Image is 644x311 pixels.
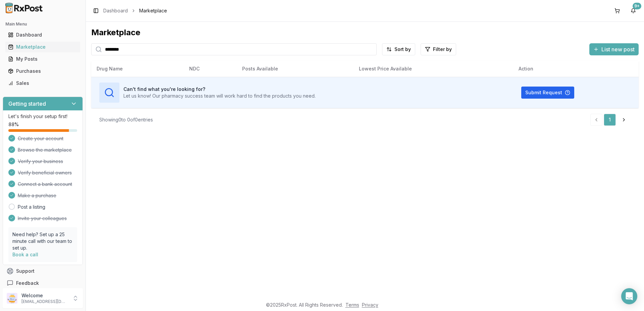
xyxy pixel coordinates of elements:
[521,87,574,99] button: Submit Request
[3,3,46,13] img: RxPost Logo
[18,192,56,199] span: Make a purchase
[5,77,80,89] a: Sales
[18,147,72,153] span: Browse the marketplace
[354,61,513,77] th: Lowest Price Available
[590,114,631,126] nav: pagination
[18,181,72,188] span: Connect a bank account
[8,32,77,38] div: Dashboard
[123,86,316,93] h3: Can't find what you're looking for?
[5,21,80,27] h2: Main Menu
[99,116,153,123] div: Showing 0 to 0 of 0 entries
[617,114,631,126] a: Go to next page
[8,56,77,62] div: My Posts
[139,7,167,14] span: Marketplace
[3,66,83,76] button: Purchases
[18,169,72,176] span: Verify beneficial owners
[589,43,639,55] button: List new post
[12,231,73,251] p: Need help? Set up a 25 minute call with our team to set up.
[8,44,77,50] div: Marketplace
[3,42,83,52] button: Marketplace
[18,204,45,210] a: Post a listing
[362,302,378,308] a: Privacy
[8,121,19,128] span: 88 %
[103,7,167,14] nav: breadcrumb
[3,265,83,277] button: Support
[3,54,83,64] button: My Posts
[621,288,637,304] div: Open Intercom Messenger
[237,61,354,77] th: Posts Available
[3,30,83,40] button: Dashboard
[601,45,635,53] span: List new post
[394,46,411,53] span: Sort by
[382,43,415,55] button: Sort by
[8,68,77,74] div: Purchases
[8,100,46,108] h3: Getting started
[5,65,80,77] a: Purchases
[21,292,68,299] p: Welcome
[12,252,38,257] a: Book a call
[18,135,63,142] span: Create your account
[7,293,17,304] img: User avatar
[184,61,237,77] th: NDC
[345,302,359,308] a: Terms
[5,29,80,41] a: Dashboard
[628,5,639,16] button: 9+
[18,158,63,165] span: Verify your business
[513,61,639,77] th: Action
[91,61,184,77] th: Drug Name
[16,280,39,287] span: Feedback
[433,46,452,53] span: Filter by
[8,80,77,87] div: Sales
[633,3,641,9] div: 9+
[91,27,639,38] div: Marketplace
[123,93,316,99] p: Let us know! Our pharmacy success team will work hard to find the products you need.
[18,215,67,222] span: Invite your colleagues
[589,47,639,53] a: List new post
[5,53,80,65] a: My Posts
[21,299,68,304] p: [EMAIL_ADDRESS][DOMAIN_NAME]
[604,114,616,126] a: 1
[5,41,80,53] a: Marketplace
[103,7,128,14] a: Dashboard
[8,113,77,120] p: Let's finish your setup first!
[3,78,83,89] button: Sales
[3,277,83,289] button: Feedback
[421,43,456,55] button: Filter by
